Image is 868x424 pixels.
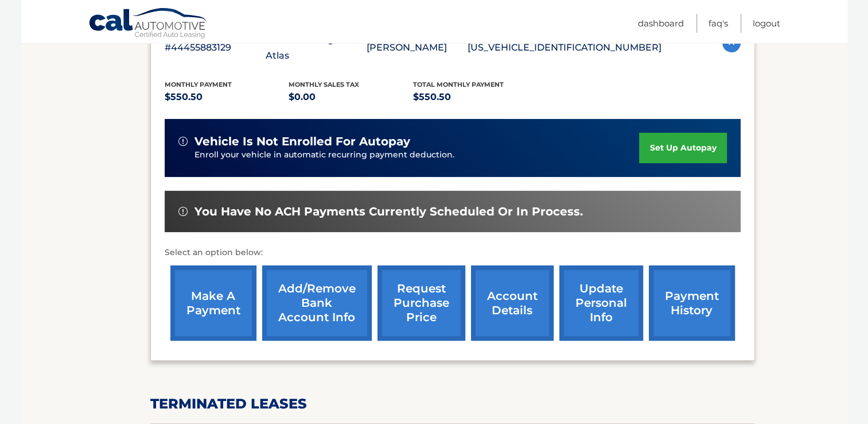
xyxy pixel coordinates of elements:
[377,265,465,341] a: request purchase price
[709,14,728,33] a: FAQ's
[413,89,538,105] p: $550.50
[639,133,726,163] a: set up autopay
[178,207,188,216] img: alert-white.svg
[413,80,504,88] span: Total Monthly Payment
[165,89,289,105] p: $550.50
[88,7,209,41] a: Cal Automotive
[150,395,755,413] h2: terminated leases
[649,265,735,341] a: payment history
[262,265,372,341] a: Add/Remove bank account info
[165,80,232,88] span: Monthly Payment
[194,205,583,219] span: You have no ACH payments currently scheduled or in process.
[165,246,741,260] p: Select an option below:
[194,149,640,161] p: Enroll your vehicle in automatic recurring payment deduction.
[638,14,684,33] a: Dashboard
[468,40,661,56] p: [US_VEHICLE_IDENTIFICATION_NUMBER]
[753,14,780,33] a: Logout
[266,32,367,64] p: 2025 Volkswagen Atlas
[178,137,188,146] img: alert-white.svg
[170,265,256,341] a: make a payment
[194,134,410,149] span: vehicle is not enrolled for autopay
[559,265,643,341] a: update personal info
[289,80,359,88] span: Monthly sales Tax
[165,40,266,56] p: #44455883129
[367,40,468,56] p: [PERSON_NAME]
[289,89,413,105] p: $0.00
[471,265,554,341] a: account details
